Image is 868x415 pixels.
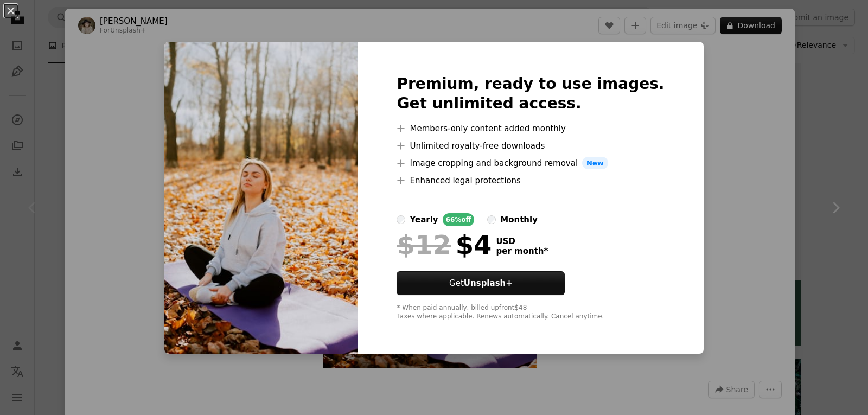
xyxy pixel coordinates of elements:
[487,215,496,224] input: monthly
[397,174,664,187] li: Enhanced legal protections
[582,157,608,170] span: New
[443,213,475,226] div: 66% off
[397,122,664,135] li: Members-only content added monthly
[397,304,664,321] div: * When paid annually, billed upfront $48 Taxes where applicable. Renews automatically. Cancel any...
[500,213,538,226] div: monthly
[496,237,548,246] span: USD
[410,213,438,226] div: yearly
[496,246,548,256] span: per month *
[397,157,664,170] li: Image cropping and background removal
[464,278,513,288] strong: Unsplash+
[397,139,664,152] li: Unlimited royalty-free downloads
[397,231,451,259] span: $12
[397,74,664,113] h2: Premium, ready to use images. Get unlimited access.
[164,42,358,354] img: premium_photo-1667762241530-a332d4021069
[397,271,565,295] button: GetUnsplash+
[397,215,405,224] input: yearly66%off
[397,231,492,259] div: $4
